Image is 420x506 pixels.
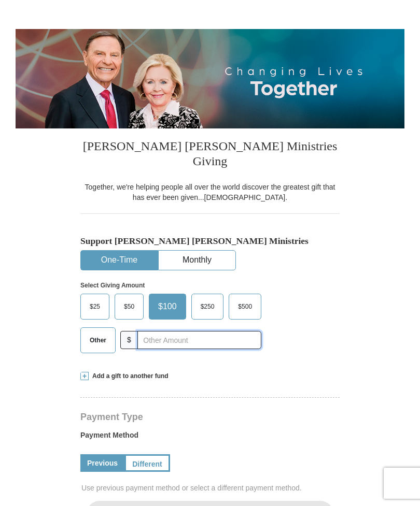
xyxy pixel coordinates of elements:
[153,299,182,314] span: $100
[80,128,340,182] h3: [PERSON_NAME] [PERSON_NAME] Ministries Giving
[89,372,169,381] span: Add a gift to another fund
[119,299,139,314] span: $50
[120,331,138,349] span: $
[80,454,124,472] a: Previous
[80,282,145,289] strong: Select Giving Amount
[80,236,340,247] h5: Support [PERSON_NAME] [PERSON_NAME] Ministries
[85,299,105,314] span: $25
[81,483,341,493] span: Use previous payment method or select a different payment method.
[137,331,261,349] input: Other Amount
[81,251,158,270] button: One-Time
[195,299,220,314] span: $250
[80,182,340,203] div: Together, we're helping people all over the world discover the greatest gift that has ever been g...
[80,430,340,445] label: Payment Method
[159,251,235,270] button: Monthly
[80,413,340,421] h4: Payment Type
[85,332,111,348] span: Other
[124,454,170,472] a: Different
[233,299,257,314] span: $500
